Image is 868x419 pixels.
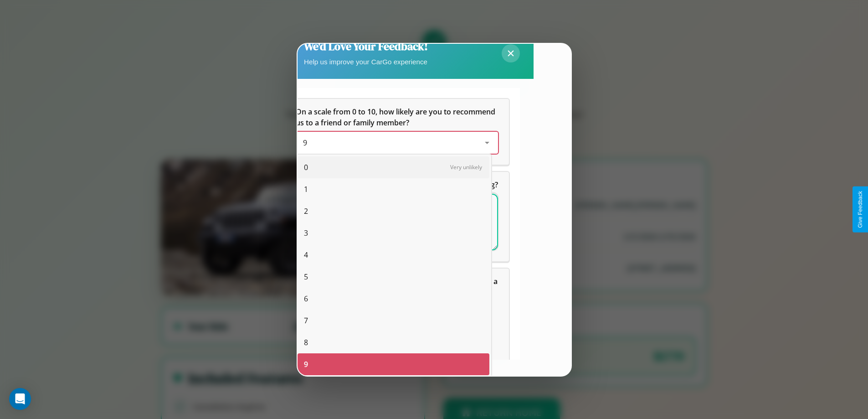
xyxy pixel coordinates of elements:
span: On a scale from 0 to 10, how likely are you to recommend us to a friend or family member? [296,107,497,128]
div: On a scale from 0 to 10, how likely are you to recommend us to a friend or family member? [296,132,498,154]
span: 1 [304,184,308,195]
div: 7 [298,310,489,331]
span: 0 [304,162,308,173]
span: Which of the following features do you value the most in a vehicle? [296,276,499,297]
div: Open Intercom Messenger [9,388,31,410]
span: 7 [304,315,308,326]
span: 5 [304,271,308,282]
div: 10 [298,375,489,397]
span: Very unlikely [450,163,482,171]
div: 0 [298,156,489,178]
span: 9 [304,359,308,370]
div: Give Feedback [857,191,863,228]
span: 6 [304,293,308,304]
div: 3 [298,222,489,244]
span: 9 [303,138,307,148]
div: On a scale from 0 to 10, how likely are you to recommend us to a friend or family member? [285,99,509,165]
div: 8 [298,331,489,353]
div: 5 [298,266,489,288]
span: What can we do to make your experience more satisfying? [296,180,498,190]
div: 9 [298,353,489,375]
h5: On a scale from 0 to 10, how likely are you to recommend us to a friend or family member? [296,106,498,128]
span: 4 [304,249,308,260]
div: 6 [298,288,489,310]
span: 3 [304,228,308,238]
div: 4 [298,244,489,266]
span: 8 [304,337,308,348]
div: 1 [298,178,489,200]
span: 2 [304,206,308,217]
div: 2 [298,200,489,222]
p: Help us improve your CarGo experience [304,56,428,68]
h2: We'd Love Your Feedback! [304,39,428,54]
